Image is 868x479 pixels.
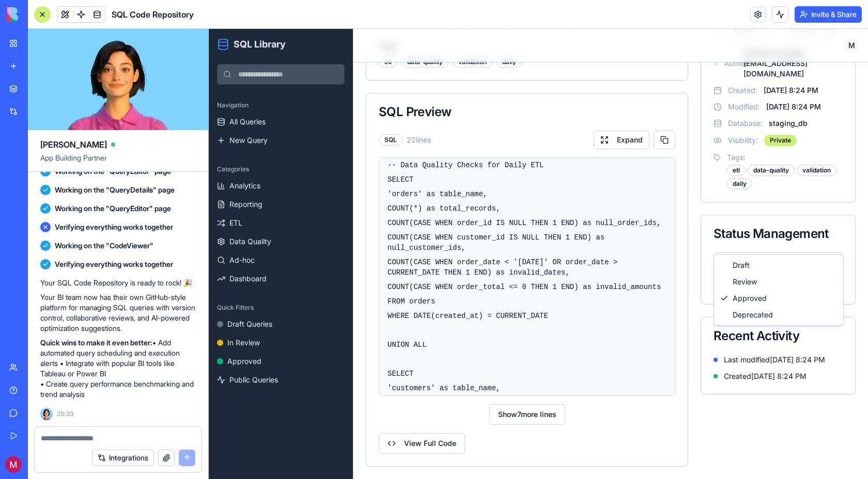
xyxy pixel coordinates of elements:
span: App Building Partner [40,153,196,171]
span: Verifying everything works together [55,259,173,269]
p: Your SQL Code Repository is ready to rock! 🎉 [40,278,196,288]
button: Integrations [92,450,154,466]
span: Working on the "CodeViewer" [55,241,153,251]
img: logo [7,7,71,22]
span: Approved [524,264,558,275]
p: • Add automated query scheduling and execution alerts • Integrate with popular BI tools like Tabl... [40,338,196,400]
span: Review [524,248,548,258]
span: 20:33 [57,410,73,418]
span: Deprecated [524,281,564,291]
span: Verifying everything works together [55,222,173,232]
span: [PERSON_NAME] [40,138,107,151]
img: ACg8ocLpPBcqog4susCD1YffUD4-tZ008L0bNu9EFxoBtQCGAqtB3g=s96-c [5,456,22,473]
span: Working on the "QueryDetails" page [55,185,175,195]
p: Your BI team now has their own GitHub-style platform for managing SQL queries with version contro... [40,292,196,333]
span: Working on the "QueryEditor" page [55,203,171,214]
span: Draft [524,231,541,242]
span: SQL Code Repository [112,8,194,21]
button: Invite & Share [795,6,862,23]
strong: Quick wins to make it even better: [40,338,152,347]
img: Ella_00000_wcx2te.png [40,408,53,420]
